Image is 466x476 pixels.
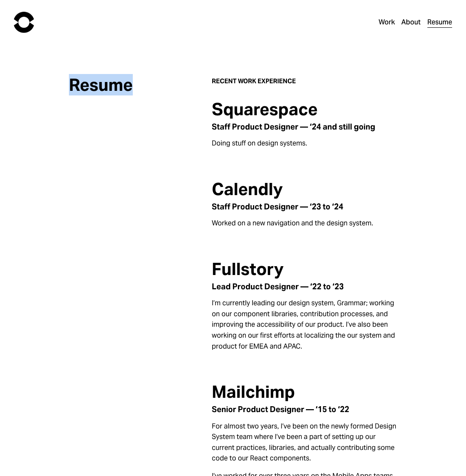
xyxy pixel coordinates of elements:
[212,282,398,291] h4: Lead Product Designer — ‘22 to ‘23
[212,77,296,85] strong: RECENT WORK EXPERIENCE
[212,405,398,414] h4: Senior Product Designer — ‘15 to ‘22
[212,218,398,229] p: Worked on a new navigation and the design system.
[212,421,398,464] p: For almost two years, I’ve been on the newly formed Design System team where I’ve been a part of ...
[212,100,398,119] h2: Squarespace
[427,16,452,28] a: Resume
[212,122,398,131] h4: Staff Product Designer — ‘24 and still going
[212,138,398,149] p: Doing stuff on design systems.
[401,16,421,28] a: About
[212,180,398,199] h2: Calendly
[69,76,197,95] h2: Resume
[212,298,398,352] p: I’m currently leading our design system, Grammar; working on our component libraries, contributio...
[212,202,398,211] h4: Staff Product Designer — ‘23 to ‘24
[14,12,34,33] img: Chad Urbanick
[212,383,398,402] h2: Mailchimp
[212,260,398,279] h2: Fullstory
[379,16,395,28] a: Work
